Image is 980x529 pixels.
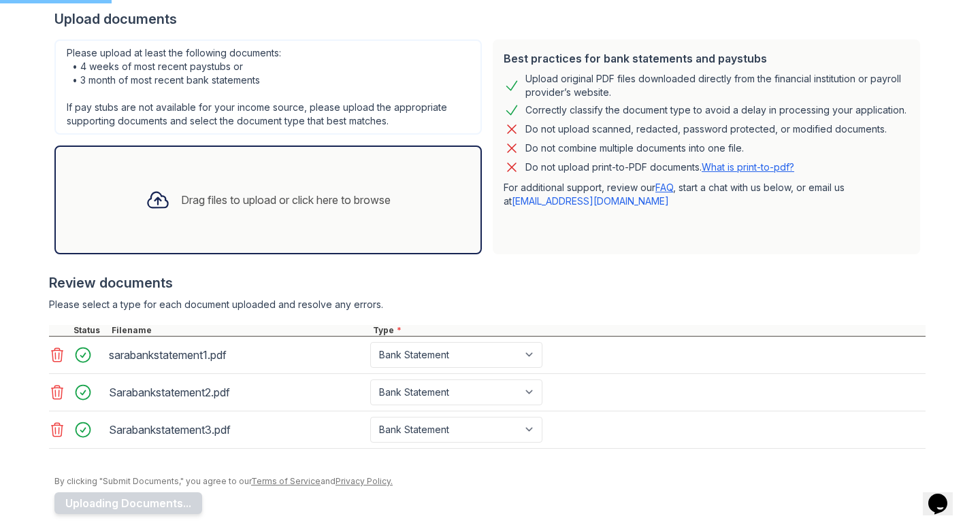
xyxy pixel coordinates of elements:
a: [EMAIL_ADDRESS][DOMAIN_NAME] [512,195,669,207]
a: FAQ [655,182,673,193]
div: Upload original PDF files downloaded directly from the financial institution or payroll provider’... [525,72,909,99]
div: Please upload at least the following documents: • 4 weeks of most recent paystubs or • 3 month of... [54,39,482,135]
div: Correctly classify the document type to avoid a delay in processing your application. [525,102,906,118]
div: Do not combine multiple documents into one file. [525,140,744,156]
div: Sarabankstatement2.pdf [109,381,365,403]
div: Please select a type for each document uploaded and resolve any errors. [49,298,926,311]
div: Type [370,325,926,336]
button: Uploading Documents... [54,492,202,514]
div: Drag files to upload or click here to browse [181,192,391,208]
p: For additional support, review our , start a chat with us below, or email us at [504,181,909,208]
a: What is print-to-pdf? [702,161,794,173]
a: Privacy Policy. [336,476,393,486]
a: Terms of Service [251,476,321,486]
div: Filename [109,325,370,336]
div: sarabankstatement1.pdf [109,344,365,366]
div: Status [71,325,109,336]
div: By clicking "Submit Documents," you agree to our and [54,476,926,487]
div: Sarabankstatement3.pdf [109,419,365,441]
div: Review documents [49,273,926,292]
p: Do not upload print-to-PDF documents. [525,160,794,174]
div: Best practices for bank statements and paystubs [504,50,909,67]
div: Do not upload scanned, redacted, password protected, or modified documents. [525,121,887,137]
div: Upload documents [54,10,926,29]
iframe: chat widget [923,475,966,515]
